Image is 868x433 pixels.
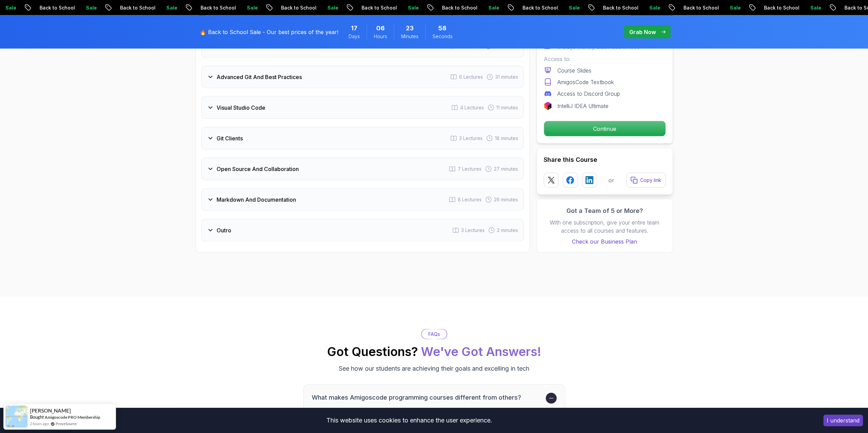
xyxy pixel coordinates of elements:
[201,219,524,242] button: Outro3 Lectures 2 minutes
[401,33,418,40] span: Minutes
[217,104,265,112] h3: Visual Studio Code
[497,227,518,234] span: 2 minutes
[339,364,529,373] p: See how our students are achieving their goals and excelling in tech
[200,28,338,36] p: 🔥 Back to School Sale - Our best prices of the year!
[626,173,666,188] button: Copy link
[45,415,100,420] a: Amigoscode PRO Membership
[753,4,799,11] p: Back to School
[406,24,414,33] span: 23 Minutes
[236,4,258,11] p: Sale
[5,405,28,428] img: provesource social proof notification image
[421,344,541,359] span: We've Got Answers!
[201,127,524,150] button: Git Clients3 Lectures 18 minutes
[217,73,302,81] h3: Advanced Git And Best Practices
[312,406,543,431] p: Amigoscode offers unique, practical, and industry-relevant programming courses taught by experien...
[558,4,580,11] p: Sale
[30,421,49,427] span: 2 hours ago
[431,4,477,11] p: Back to School
[327,345,541,358] h2: Got Questions?
[432,33,453,40] span: Seconds
[270,4,317,11] p: Back to School
[156,4,177,11] p: Sale
[461,227,485,234] span: 3 Lectures
[217,226,231,234] h3: Outro
[477,4,499,11] p: Sale
[512,4,558,11] p: Back to School
[75,4,97,11] p: Sale
[458,166,482,172] span: 7 Lectures
[217,134,243,142] h3: Git Clients
[629,28,656,36] p: Grab Now
[592,4,638,11] p: Back to School
[495,135,518,142] span: 18 minutes
[438,24,446,33] span: 58 Seconds
[495,74,518,80] span: 31 minutes
[557,78,614,86] p: AmigosCode Textbook
[349,33,360,40] span: Days
[201,66,524,88] button: Advanced Git And Best Practices6 Lectures 31 minutes
[351,24,357,33] span: 17 Days
[799,4,821,11] p: Sale
[557,90,620,98] p: Access to Discord Group
[30,414,44,420] span: Bought
[496,104,518,111] span: 11 minutes
[201,188,524,211] button: Markdown And Documentation8 Lectures 26 minutes
[544,218,666,235] p: With one subscription, give your entire team access to all courses and features.
[109,4,156,11] p: Back to School
[544,155,666,165] h2: Share this Course
[374,33,387,40] span: Hours
[459,135,483,142] span: 3 Lectures
[29,4,75,11] p: Back to School
[494,196,518,203] span: 26 minutes
[376,24,385,33] span: 6 Hours
[640,177,661,184] p: Copy link
[544,55,666,63] p: Access to:
[217,196,296,204] h3: Markdown And Documentation
[428,331,440,338] p: FAQs
[30,408,71,414] span: [PERSON_NAME]
[397,4,419,11] p: Sale
[460,104,484,111] span: 4 Lectures
[190,4,236,11] p: Back to School
[317,4,338,11] p: Sale
[719,4,741,11] p: Sale
[557,102,608,110] p: IntelliJ IDEA Ultimate
[544,237,666,246] a: Check our Business Plan
[458,196,482,203] span: 8 Lectures
[544,206,666,216] h3: Got a Team of 5 or More?
[312,393,543,402] h3: What makes Amigoscode programming courses different from others?
[201,158,524,180] button: Open Source And Collaboration7 Lectures 27 minutes
[56,421,77,427] a: ProveSource
[544,102,552,110] img: jetbrains logo
[494,166,518,172] span: 27 minutes
[638,4,660,11] p: Sale
[5,413,813,428] div: This website uses cookies to enhance the user experience.
[351,4,397,11] p: Back to School
[544,121,665,136] p: Continue
[823,415,863,426] button: Accept cookies
[544,121,666,137] button: Continue
[217,165,299,173] h3: Open Source And Collaboration
[201,96,524,119] button: Visual Studio Code4 Lectures 11 minutes
[673,4,719,11] p: Back to School
[608,176,614,184] p: or
[557,66,591,75] p: Course Slides
[459,74,483,80] span: 6 Lectures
